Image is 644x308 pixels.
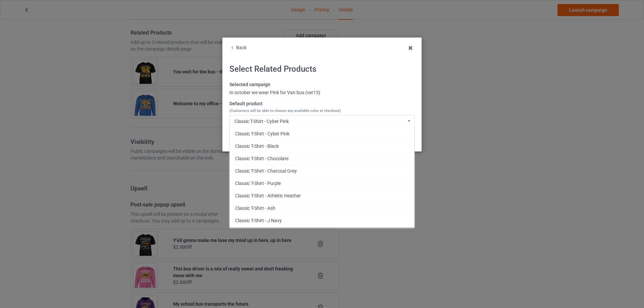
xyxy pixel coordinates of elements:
div: Classic T-Shirt - Black [230,140,414,152]
span: (Customers will be able to choose any available color at checkout) [229,109,341,113]
div: Classic T-Shirt - Chocolate [230,152,414,165]
div: In october we wear Pink for Van bus (ver13) [229,89,415,96]
div: Classic T-Shirt - Cyber Pink [234,119,289,124]
div: Classic T-Shirt - Athletic Heather [230,189,414,202]
div: Classic T-Shirt - Ash [230,202,414,214]
label: Selected campaign [229,81,415,88]
div: Classic T-Shirt - Cyber Pink [230,127,414,140]
div: Classic T-Shirt - Royal [230,227,414,239]
label: Default product [229,101,415,114]
div: Classic T-Shirt - J Navy [230,214,414,227]
div: Classic T-Shirt - Purple [230,177,414,189]
h2: Select Related Products [229,64,415,74]
div: Back [229,45,415,51]
div: Classic T-Shirt - Charcoal Grey [230,165,414,177]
